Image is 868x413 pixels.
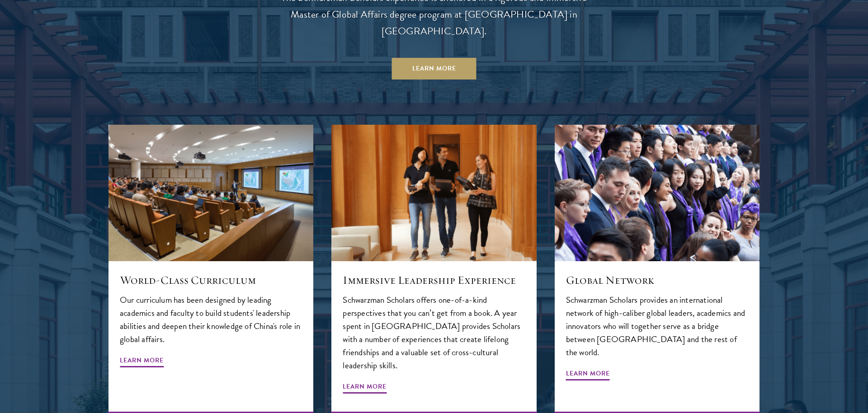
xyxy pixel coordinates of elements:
[120,272,302,288] h5: World-Class Curriculum
[392,58,476,80] a: Learn More
[566,272,748,288] h5: Global Network
[343,293,525,372] p: Schwarzman Scholars offers one-of-a-kind perspectives that you can’t get from a book. A year spen...
[343,272,525,288] h5: Immersive Leadership Experience
[566,368,610,382] span: Learn More
[120,355,164,369] span: Learn More
[120,293,302,346] p: Our curriculum has been designed by leading academics and faculty to build students' leadership a...
[566,293,748,359] p: Schwarzman Scholars provides an international network of high-caliber global leaders, academics a...
[343,381,387,395] span: Learn More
